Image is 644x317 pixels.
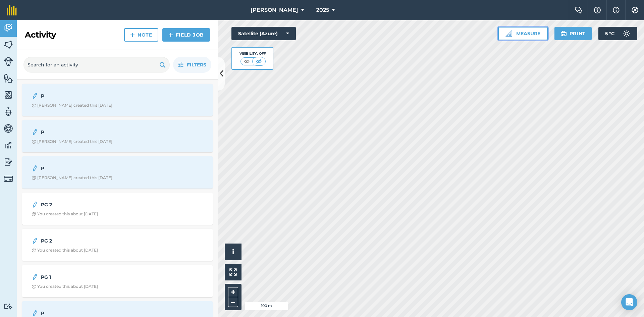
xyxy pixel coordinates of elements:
strong: P [41,165,147,172]
img: svg+xml;base64,PD94bWwgdmVyc2lvbj0iMS4wIiBlbmNvZGluZz0idXRmLTgiPz4KPCEtLSBHZW5lcmF0b3I6IEFkb2JlIE... [4,303,13,310]
img: svg+xml;base64,PD94bWwgdmVyc2lvbj0iMS4wIiBlbmNvZGluZz0idXRmLTgiPz4KPCEtLSBHZW5lcmF0b3I6IEFkb2JlIE... [4,157,13,167]
div: [PERSON_NAME] created this [DATE] [32,175,112,180]
img: svg+xml;base64,PHN2ZyB4bWxucz0iaHR0cDovL3d3dy53My5vcmcvMjAwMC9zdmciIHdpZHRoPSIxOSIgaGVpZ2h0PSIyNC... [560,30,567,38]
img: A cog icon [631,7,639,13]
a: PClock with arrow pointing clockwise[PERSON_NAME] created this [DATE] [26,160,209,184]
img: svg+xml;base64,PD94bWwgdmVyc2lvbj0iMS4wIiBlbmNvZGluZz0idXRmLTgiPz4KPCEtLSBHZW5lcmF0b3I6IEFkb2JlIE... [32,92,38,100]
button: 5 °C [598,27,637,40]
a: PG 2Clock with arrow pointing clockwiseYou created this about [DATE] [26,197,209,221]
img: Clock with arrow pointing clockwise [32,248,36,253]
button: Measure [498,27,548,40]
img: Clock with arrow pointing clockwise [32,284,36,289]
strong: P [41,310,147,317]
div: You created this about [DATE] [32,211,98,217]
button: – [228,297,238,307]
input: Search for an activity [23,57,170,73]
img: svg+xml;base64,PD94bWwgdmVyc2lvbj0iMS4wIiBlbmNvZGluZz0idXRmLTgiPz4KPCEtLSBHZW5lcmF0b3I6IEFkb2JlIE... [4,107,13,117]
img: svg+xml;base64,PD94bWwgdmVyc2lvbj0iMS4wIiBlbmNvZGluZz0idXRmLTgiPz4KPCEtLSBHZW5lcmF0b3I6IEFkb2JlIE... [4,123,13,134]
div: You created this about [DATE] [32,248,98,253]
strong: PG 1 [41,273,147,281]
img: svg+xml;base64,PD94bWwgdmVyc2lvbj0iMS4wIiBlbmNvZGluZz0idXRmLTgiPz4KPCEtLSBHZW5lcmF0b3I6IEFkb2JlIE... [4,174,13,183]
span: 2025 [316,6,329,14]
img: svg+xml;base64,PD94bWwgdmVyc2lvbj0iMS4wIiBlbmNvZGluZz0idXRmLTgiPz4KPCEtLSBHZW5lcmF0b3I6IEFkb2JlIE... [4,57,13,66]
img: A question mark icon [593,7,601,13]
img: Clock with arrow pointing clockwise [32,176,36,180]
strong: P [41,92,147,100]
button: Filters [173,57,211,73]
img: fieldmargin Logo [7,5,17,15]
img: svg+xml;base64,PD94bWwgdmVyc2lvbj0iMS4wIiBlbmNvZGluZz0idXRmLTgiPz4KPCEtLSBHZW5lcmF0b3I6IEFkb2JlIE... [32,164,38,172]
h2: Activity [25,30,56,40]
img: svg+xml;base64,PD94bWwgdmVyc2lvbj0iMS4wIiBlbmNvZGluZz0idXRmLTgiPz4KPCEtLSBHZW5lcmF0b3I6IEFkb2JlIE... [4,23,13,33]
a: PG 2Clock with arrow pointing clockwiseYou created this about [DATE] [26,233,209,257]
button: Print [554,27,592,40]
button: i [225,244,241,260]
a: Field Job [162,28,210,42]
img: Clock with arrow pointing clockwise [32,140,36,144]
strong: PG 2 [41,201,147,208]
img: svg+xml;base64,PHN2ZyB4bWxucz0iaHR0cDovL3d3dy53My5vcmcvMjAwMC9zdmciIHdpZHRoPSI1NiIgaGVpZ2h0PSI2MC... [4,73,13,83]
div: [PERSON_NAME] created this [DATE] [32,103,112,108]
img: svg+xml;base64,PD94bWwgdmVyc2lvbj0iMS4wIiBlbmNvZGluZz0idXRmLTgiPz4KPCEtLSBHZW5lcmF0b3I6IEFkb2JlIE... [620,27,633,40]
span: [PERSON_NAME] [251,6,298,14]
a: PClock with arrow pointing clockwise[PERSON_NAME] created this [DATE] [26,124,209,148]
span: Filters [187,61,206,68]
span: i [232,248,234,256]
img: svg+xml;base64,PHN2ZyB4bWxucz0iaHR0cDovL3d3dy53My5vcmcvMjAwMC9zdmciIHdpZHRoPSI1NiIgaGVpZ2h0PSI2MC... [4,40,13,50]
strong: P [41,128,147,136]
img: svg+xml;base64,PHN2ZyB4bWxucz0iaHR0cDovL3d3dy53My5vcmcvMjAwMC9zdmciIHdpZHRoPSI1MCIgaGVpZ2h0PSI0MC... [255,58,263,65]
img: svg+xml;base64,PHN2ZyB4bWxucz0iaHR0cDovL3d3dy53My5vcmcvMjAwMC9zdmciIHdpZHRoPSIxNyIgaGVpZ2h0PSIxNy... [613,6,620,14]
a: PClock with arrow pointing clockwise[PERSON_NAME] created this [DATE] [26,88,209,112]
div: You created this about [DATE] [32,284,98,289]
button: Satellite (Azure) [231,27,296,40]
img: svg+xml;base64,PD94bWwgdmVyc2lvbj0iMS4wIiBlbmNvZGluZz0idXRmLTgiPz4KPCEtLSBHZW5lcmF0b3I6IEFkb2JlIE... [32,201,38,209]
img: svg+xml;base64,PHN2ZyB4bWxucz0iaHR0cDovL3d3dy53My5vcmcvMjAwMC9zdmciIHdpZHRoPSIxNCIgaGVpZ2h0PSIyNC... [130,31,135,39]
img: svg+xml;base64,PHN2ZyB4bWxucz0iaHR0cDovL3d3dy53My5vcmcvMjAwMC9zdmciIHdpZHRoPSIxNCIgaGVpZ2h0PSIyNC... [168,31,173,39]
img: Four arrows, one pointing top left, one top right, one bottom right and the last bottom left [229,268,237,276]
img: Two speech bubbles overlapping with the left bubble in the forefront [575,7,583,13]
div: Visibility: Off [239,51,266,56]
strong: PG 2 [41,237,147,245]
img: svg+xml;base64,PD94bWwgdmVyc2lvbj0iMS4wIiBlbmNvZGluZz0idXRmLTgiPz4KPCEtLSBHZW5lcmF0b3I6IEFkb2JlIE... [32,128,38,136]
a: PG 1Clock with arrow pointing clockwiseYou created this about [DATE] [26,269,209,293]
img: Clock with arrow pointing clockwise [32,103,36,108]
div: [PERSON_NAME] created this [DATE] [32,139,112,144]
img: svg+xml;base64,PHN2ZyB4bWxucz0iaHR0cDovL3d3dy53My5vcmcvMjAwMC9zdmciIHdpZHRoPSI1MCIgaGVpZ2h0PSI0MC... [243,58,251,65]
button: + [228,287,238,297]
img: svg+xml;base64,PD94bWwgdmVyc2lvbj0iMS4wIiBlbmNvZGluZz0idXRmLTgiPz4KPCEtLSBHZW5lcmF0b3I6IEFkb2JlIE... [4,140,13,150]
span: 5 ° C [605,27,614,40]
img: Clock with arrow pointing clockwise [32,212,36,216]
img: Ruler icon [505,30,512,37]
img: svg+xml;base64,PD94bWwgdmVyc2lvbj0iMS4wIiBlbmNvZGluZz0idXRmLTgiPz4KPCEtLSBHZW5lcmF0b3I6IEFkb2JlIE... [32,237,38,245]
img: svg+xml;base64,PD94bWwgdmVyc2lvbj0iMS4wIiBlbmNvZGluZz0idXRmLTgiPz4KPCEtLSBHZW5lcmF0b3I6IEFkb2JlIE... [32,273,38,281]
a: Note [124,28,158,42]
div: Open Intercom Messenger [621,294,637,310]
img: svg+xml;base64,PHN2ZyB4bWxucz0iaHR0cDovL3d3dy53My5vcmcvMjAwMC9zdmciIHdpZHRoPSI1NiIgaGVpZ2h0PSI2MC... [4,90,13,100]
img: svg+xml;base64,PHN2ZyB4bWxucz0iaHR0cDovL3d3dy53My5vcmcvMjAwMC9zdmciIHdpZHRoPSIxOSIgaGVpZ2h0PSIyNC... [159,61,166,69]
